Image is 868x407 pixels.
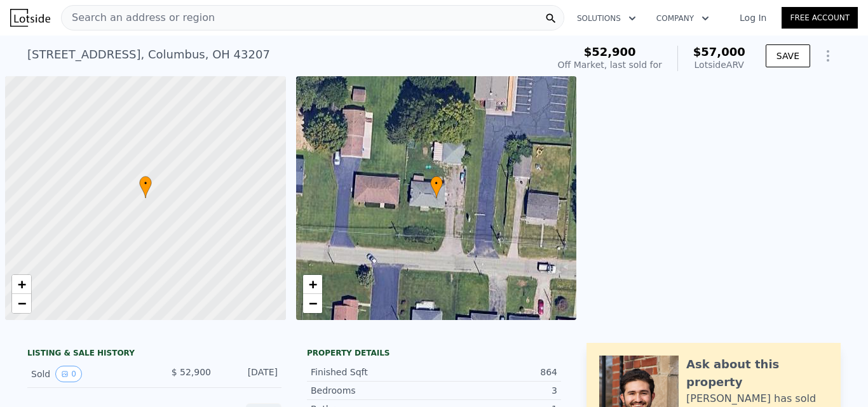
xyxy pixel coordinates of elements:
div: LISTING & SALE HISTORY [27,348,281,361]
div: Ask about this property [686,356,828,391]
div: Property details [307,348,561,358]
img: Lotside [10,9,50,27]
div: [STREET_ADDRESS] , Columbus , OH 43207 [27,46,270,63]
a: Free Account [782,7,858,29]
a: Zoom out [303,294,322,313]
div: [DATE] [221,366,278,382]
span: − [308,295,316,311]
span: $57,000 [693,45,745,58]
span: + [18,276,26,292]
a: Zoom out [12,294,31,313]
button: View historical data [55,366,82,382]
span: $52,900 [584,45,636,58]
div: 3 [434,384,557,397]
div: Sold [31,366,144,382]
button: Solutions [567,7,646,30]
button: Company [646,7,719,30]
span: • [139,178,152,189]
div: Bedrooms [311,384,434,397]
span: Search an address or region [62,10,215,25]
div: Lotside ARV [693,58,745,71]
div: 864 [434,366,557,378]
button: Show Options [815,43,841,69]
div: Finished Sqft [311,366,434,378]
span: − [18,295,26,311]
button: SAVE [766,44,810,67]
div: • [430,176,443,198]
span: • [430,178,443,189]
span: $ 52,900 [172,367,211,377]
a: Zoom in [303,275,322,294]
a: Zoom in [12,275,31,294]
div: Off Market, last sold for [558,58,662,71]
span: + [308,276,316,292]
a: Log In [724,11,782,24]
div: • [139,176,152,198]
